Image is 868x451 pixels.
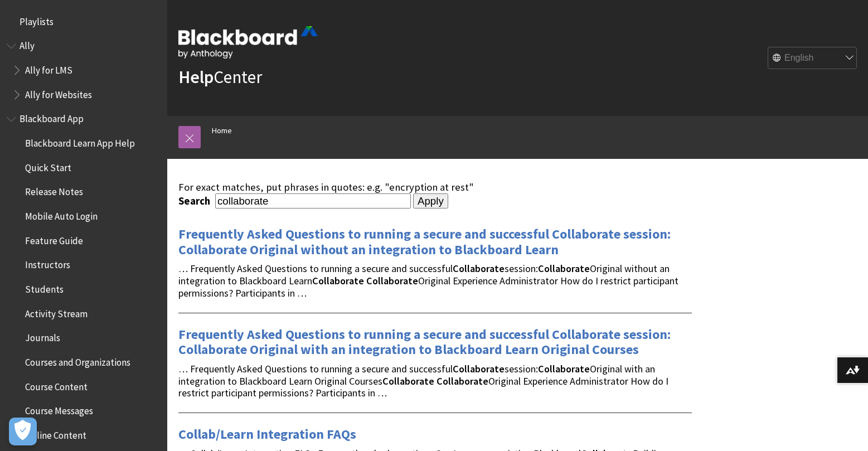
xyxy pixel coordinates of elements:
span: Mobile Auto Login [25,207,98,222]
span: Ally for Websites [25,85,92,100]
span: Blackboard Learn App Help [25,134,135,149]
a: Frequently Asked Questions to running a secure and successful Collaborate session: Collaborate Or... [178,326,671,359]
span: Course Messages [25,402,93,417]
span: Instructors [25,256,70,271]
span: Journals [25,329,60,344]
span: … Frequently Asked Questions to running a secure and successful session: Original without an inte... [178,262,678,299]
span: Playlists [20,12,54,27]
a: HelpCenter [178,66,262,88]
strong: Collaborate [382,375,434,387]
span: Release Notes [25,183,83,198]
img: Blackboard by Anthology [178,26,318,59]
strong: Collaborate [538,362,590,375]
strong: Collaborate [312,274,364,287]
nav: Book outline for Anthology Ally Help [7,37,161,104]
span: Courses and Organizations [25,353,130,368]
nav: Book outline for Playlists [7,12,161,31]
strong: Collaborate [453,362,505,375]
span: Activity Stream [25,304,88,319]
span: Course Content [25,377,88,392]
span: Quick Start [25,158,71,173]
button: Open Preferences [9,418,37,445]
span: … Frequently Asked Questions to running a secure and successful session: Original with an integra... [178,362,668,400]
input: Apply [413,193,448,209]
select: Site Language Selector [768,47,857,70]
strong: Collaborate [453,262,505,275]
strong: Collaborate [437,375,488,387]
strong: Collaborate [366,274,418,287]
label: Search [178,195,213,207]
a: Collab/Learn Integration FAQs [178,425,356,443]
span: Students [25,280,64,295]
span: Ally for LMS [25,61,72,76]
span: Ally [20,37,35,52]
a: Frequently Asked Questions to running a secure and successful Collaborate session: Collaborate Or... [178,225,671,259]
span: Feature Guide [25,231,83,246]
strong: Help [178,66,214,88]
span: Offline Content [25,426,86,441]
span: Blackboard App [20,110,84,125]
a: Home [212,124,232,138]
div: For exact matches, put phrases in quotes: e.g. "encryption at rest" [178,181,692,193]
strong: Collaborate [538,262,590,275]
